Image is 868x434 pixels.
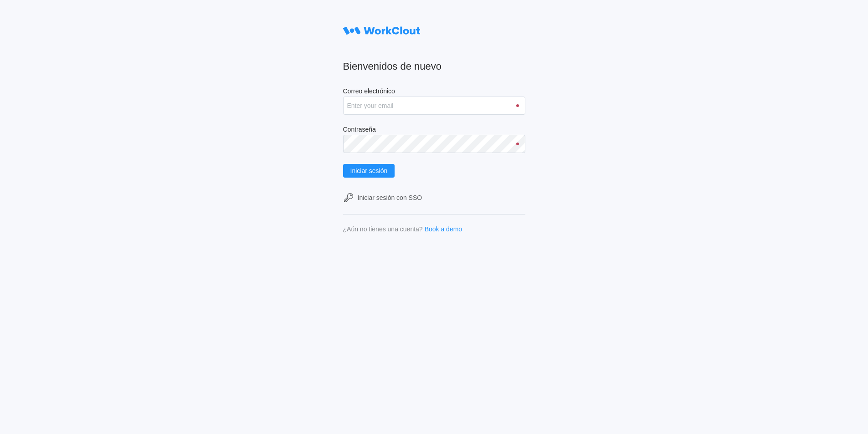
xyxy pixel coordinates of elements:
a: Book a demo [425,225,462,233]
input: Enter your email [343,97,525,115]
label: Correo electrónico [343,87,525,97]
label: Contraseña [343,126,525,135]
span: Iniciar sesión [350,168,388,174]
button: Iniciar sesión [343,164,395,178]
div: Iniciar sesión con SSO [358,194,422,201]
div: ¿Aún no tienes una cuenta? [343,225,423,233]
a: Iniciar sesión con SSO [343,192,525,203]
h2: Bienvenidos de nuevo [343,60,525,73]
